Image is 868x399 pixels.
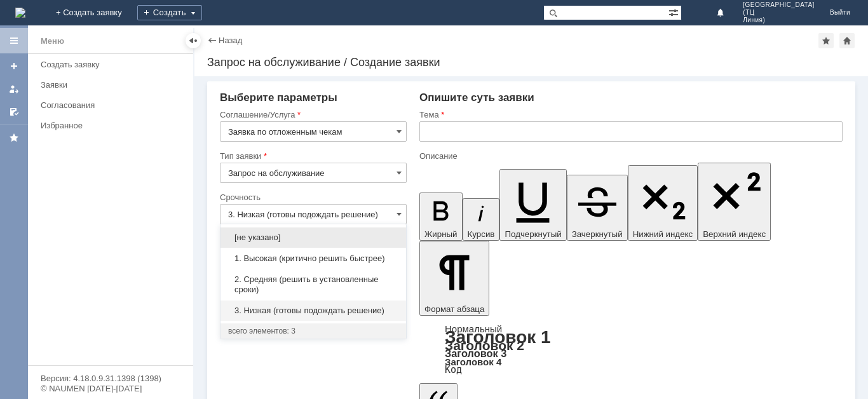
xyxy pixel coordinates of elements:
a: Мои согласования [4,102,24,122]
span: (ТЦ [743,9,815,17]
span: Зачеркнутый [572,229,623,239]
span: Курсив [468,229,495,239]
a: Код [445,364,462,375]
div: Соглашение/Услуга [220,111,404,119]
button: Зачеркнутый [567,175,628,241]
div: Описание [419,152,840,160]
button: Жирный [419,193,463,241]
div: Согласования [41,100,186,110]
span: Верхний индекс [703,229,766,239]
div: Добавить в избранное [818,33,834,48]
div: Создать заявку [41,60,186,69]
span: Нижний индекс [633,229,693,239]
span: Формат абзаца [424,304,484,314]
div: Сделать домашней страницей [839,33,855,48]
div: Срочность [220,193,404,201]
a: Заголовок 2 [445,338,524,353]
a: Заголовок 3 [445,348,506,359]
button: Подчеркнутый [499,169,566,241]
div: © NAUMEN [DATE]-[DATE] [41,384,180,393]
span: Жирный [424,229,458,239]
div: Создать [137,5,202,20]
button: Курсив [463,198,500,241]
span: Опишите суть заявки [419,91,534,104]
div: Скрыть меню [186,33,201,48]
a: Создать заявку [4,56,24,76]
a: Заголовок 1 [445,327,551,347]
a: Нормальный [445,323,502,334]
div: Избранное [41,121,172,130]
div: Запрос на обслуживание / Создание заявки [207,56,855,69]
button: Нижний индекс [628,165,698,241]
div: всего элементов: 3 [228,326,398,336]
span: [GEOGRAPHIC_DATA] [743,1,815,9]
a: Согласования [36,95,191,115]
span: Расширенный поиск [668,6,681,18]
a: Создать заявку [36,55,191,74]
span: 2. Средняя (решить в установленные сроки) [228,274,398,295]
div: Тема [419,111,840,119]
a: Мои заявки [4,79,24,99]
span: Линия) [743,17,815,24]
a: Заявки [36,75,191,95]
a: Назад [219,36,242,45]
span: [не указано] [228,233,398,243]
div: Версия: 4.18.0.9.31.1398 (1398) [41,374,180,382]
button: Формат абзаца [419,241,489,316]
span: Выберите параметры [220,91,337,104]
div: Меню [41,34,64,49]
div: Формат абзаца [419,325,843,374]
span: 3. Низкая (готовы подождать решение) [228,306,398,316]
img: logo [15,8,25,18]
div: Тип заявки [220,152,404,160]
a: Заголовок 4 [445,356,501,367]
a: Перейти на домашнюю страницу [15,8,25,18]
div: Заявки [41,80,186,90]
span: Подчеркнутый [505,229,561,239]
button: Верхний индекс [698,163,771,241]
span: 1. Высокая (критично решить быстрее) [228,254,398,264]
